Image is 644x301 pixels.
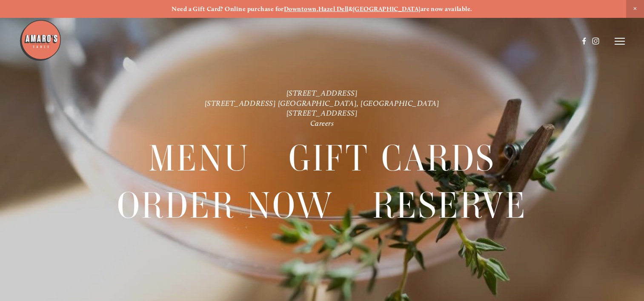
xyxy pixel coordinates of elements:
[372,182,527,229] span: Reserve
[149,135,250,182] span: Menu
[19,19,62,62] img: Amaro's Table
[289,135,496,182] span: Gift Cards
[149,135,250,181] a: Menu
[172,5,284,13] strong: Need a Gift Card? Online purchase for
[318,5,349,13] a: Hazel Dell
[117,182,334,229] span: Order Now
[421,5,472,13] strong: are now available.
[205,99,440,108] a: [STREET_ADDRESS] [GEOGRAPHIC_DATA], [GEOGRAPHIC_DATA]
[353,5,421,13] a: [GEOGRAPHIC_DATA]
[284,5,317,13] a: Downtown
[372,182,527,228] a: Reserve
[317,5,318,13] strong: ,
[349,5,353,13] strong: &
[310,119,334,128] a: Careers
[289,135,496,181] a: Gift Cards
[117,182,334,228] a: Order Now
[286,108,358,118] a: [STREET_ADDRESS]
[286,88,358,98] a: [STREET_ADDRESS]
